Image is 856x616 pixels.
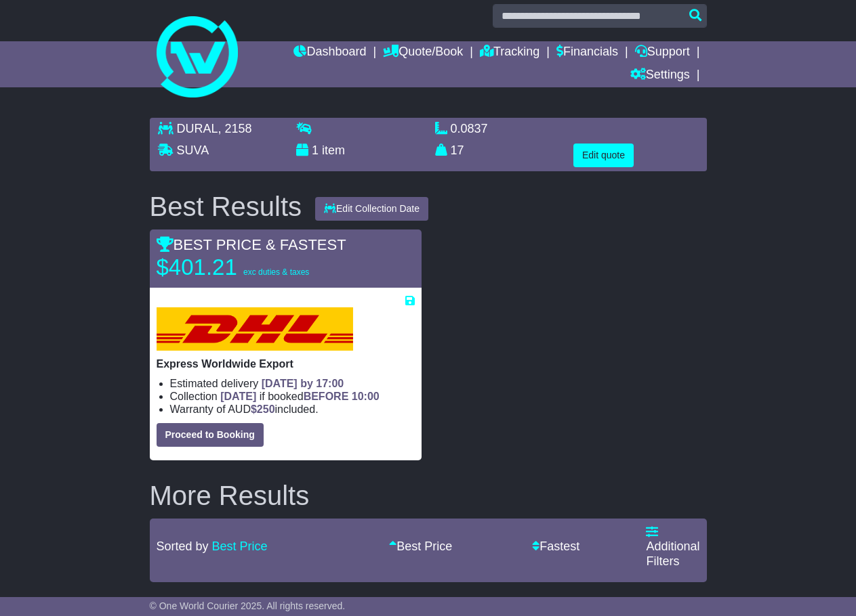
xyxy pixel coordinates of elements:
[177,144,209,157] span: SUVA
[257,403,275,415] span: 250
[389,540,452,553] a: Best Price
[170,377,415,390] li: Estimated delivery
[304,391,349,402] span: BEFORE
[451,144,464,157] span: 17
[352,391,380,402] span: 10:00
[262,378,344,389] span: [DATE] by 17:00
[218,122,252,135] span: , 2158
[157,423,264,447] button: Proceed to Booking
[243,267,309,277] span: exc duties & taxes
[157,307,353,351] img: DHL: Express Worldwide Export
[212,540,268,553] a: Best Price
[157,357,415,370] p: Express Worldwide Export
[573,144,634,167] button: Edit quote
[635,41,690,64] a: Support
[170,403,415,416] li: Warranty of AUD included.
[251,403,275,415] span: $
[177,122,218,135] span: DURAL
[170,390,415,403] li: Collection
[150,481,707,510] h2: More Results
[143,192,309,221] div: Best Results
[157,254,326,281] p: $401.21
[150,600,346,611] span: © One World Courier 2025. All rights reserved.
[532,540,579,553] a: Fastest
[157,236,346,253] span: BEST PRICE & FASTEST
[383,41,463,64] a: Quote/Book
[322,144,345,157] span: item
[312,144,319,157] span: 1
[630,64,690,87] a: Settings
[451,122,488,135] span: 0.0837
[293,41,366,64] a: Dashboard
[157,540,209,553] span: Sorted by
[220,391,379,402] span: if booked
[480,41,539,64] a: Tracking
[556,41,618,64] a: Financials
[220,391,256,402] span: [DATE]
[315,197,428,221] button: Edit Collection Date
[646,525,699,568] a: Additional Filters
